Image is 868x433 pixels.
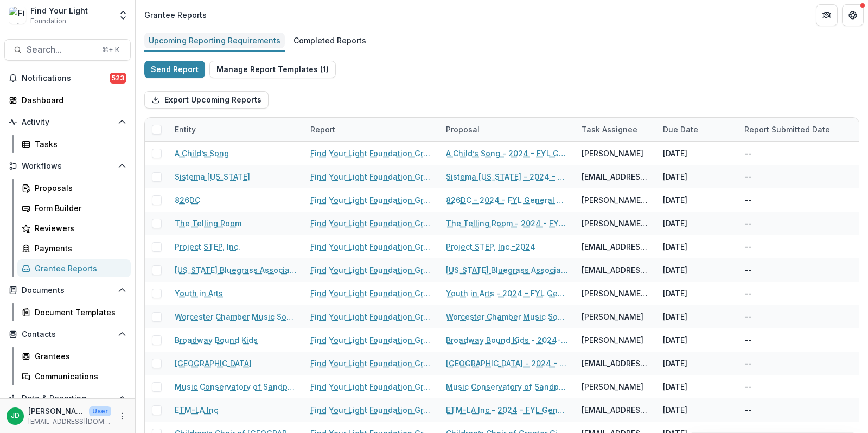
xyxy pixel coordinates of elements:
button: Get Help [842,4,864,26]
div: Task Assignee [575,124,644,135]
div: [DATE] [656,375,738,398]
a: Find Your Light Foundation Grant Report [310,381,433,392]
div: -- [744,194,752,206]
a: 826DC [175,194,200,206]
div: -- [744,288,752,299]
div: -- [744,218,752,229]
div: [DATE] [656,212,738,235]
div: Grantee Reports [144,9,207,21]
span: Activity [22,118,113,127]
div: -- [744,264,752,276]
a: Project STEP, Inc. [175,241,240,252]
div: [PERSON_NAME] [582,381,643,392]
div: Completed Reports [289,33,371,48]
div: Communications [35,371,122,382]
button: Send Report [144,61,205,78]
button: Open Data & Reporting [4,390,131,407]
a: Completed Reports [289,30,371,52]
button: Export Upcoming Reports [144,91,269,109]
a: [GEOGRAPHIC_DATA] [175,358,252,369]
button: Open entity switcher [116,4,131,26]
div: Grantees [35,351,122,362]
div: [DATE] [656,398,738,422]
a: A Child’s Song [175,148,229,159]
a: Document Templates [17,303,131,321]
a: Tasks [17,135,131,153]
a: 826DC - 2024 - FYL General Grant Application [446,194,569,206]
div: [PERSON_NAME] [582,148,643,159]
a: Find Your Light Foundation Grant Report [310,218,433,229]
nav: breadcrumb [140,7,211,23]
a: Music Conservatory of Sandpoint, Inc - 2024-25 - Find Your Light Foundation Request for Proposal [446,381,569,392]
a: Find Your Light Foundation Grant Report [310,334,433,346]
div: Tasks [35,138,122,150]
div: [PERSON_NAME][EMAIL_ADDRESS][DOMAIN_NAME] [582,218,650,229]
a: Find Your Light Foundation Grant Report [310,311,433,322]
a: Form Builder [17,199,131,217]
a: Payments [17,239,131,257]
a: Find Your Light Foundation Grant Report [310,194,433,206]
a: Project STEP, Inc.-2024 [446,241,535,252]
div: [PERSON_NAME] Pred [PERSON_NAME] [582,194,650,206]
p: [PERSON_NAME] [28,405,85,417]
div: [PERSON_NAME][EMAIL_ADDRESS][DOMAIN_NAME] [582,288,650,299]
div: -- [744,404,752,416]
a: Broadway Bound Kids - 2024-25 - Find Your Light Foundation Request for Proposal [446,334,569,346]
span: Search... [27,44,95,55]
div: Report [304,118,439,141]
a: Find Your Light Foundation Grant Report [310,404,433,416]
div: Entity [168,118,304,141]
a: [US_STATE] Bluegrass Association - 2024 - FYL General Grant Application [446,264,569,276]
div: -- [744,358,752,369]
a: Upcoming Reporting Requirements [144,30,285,52]
div: [DATE] [656,352,738,375]
div: Task Assignee [575,118,656,141]
div: [DATE] [656,328,738,352]
button: Notifications523 [4,69,131,87]
div: Proposal [439,124,486,135]
a: Reviewers [17,219,131,237]
div: Reviewers [35,222,122,234]
span: 523 [110,73,126,84]
div: -- [744,334,752,346]
div: Due Date [656,124,705,135]
div: [PERSON_NAME] [582,311,643,322]
div: -- [744,171,752,182]
a: [GEOGRAPHIC_DATA] - 2024 - FYL General Grant Application [446,358,569,369]
a: ETM-LA Inc - 2024 - FYL General Grant Application [446,404,569,416]
div: [EMAIL_ADDRESS][DOMAIN_NAME] [582,241,650,252]
span: Notifications [22,74,110,83]
div: [EMAIL_ADDRESS][DOMAIN_NAME] [582,358,650,369]
a: Find Your Light Foundation Grant Report [310,241,433,252]
p: User [89,406,111,416]
div: Report [304,124,342,135]
div: Find Your Light [30,5,88,16]
a: The Telling Room [175,218,241,229]
button: More [116,410,129,423]
div: ⌘ + K [100,44,122,56]
div: [DATE] [656,305,738,328]
span: Contacts [22,330,113,339]
a: Broadway Bound Kids [175,334,258,346]
a: Youth in Arts - 2024 - FYL General Grant Application [446,288,569,299]
a: Find Your Light Foundation Grant Report [310,264,433,276]
div: [DATE] [656,235,738,258]
div: [DATE] [656,282,738,305]
div: Dashboard [22,94,122,106]
a: Proposals [17,179,131,197]
a: Communications [17,367,131,385]
div: Entity [168,124,202,135]
a: Grantee Reports [17,259,131,277]
div: Due Date [656,118,738,141]
div: Upcoming Reporting Requirements [144,33,285,48]
a: Dashboard [4,91,131,109]
div: [DATE] [656,142,738,165]
button: Open Workflows [4,157,131,175]
div: -- [744,311,752,322]
button: Search... [4,39,131,61]
img: Find Your Light [9,7,26,24]
div: Proposal [439,118,575,141]
a: ETM-LA Inc [175,404,218,416]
